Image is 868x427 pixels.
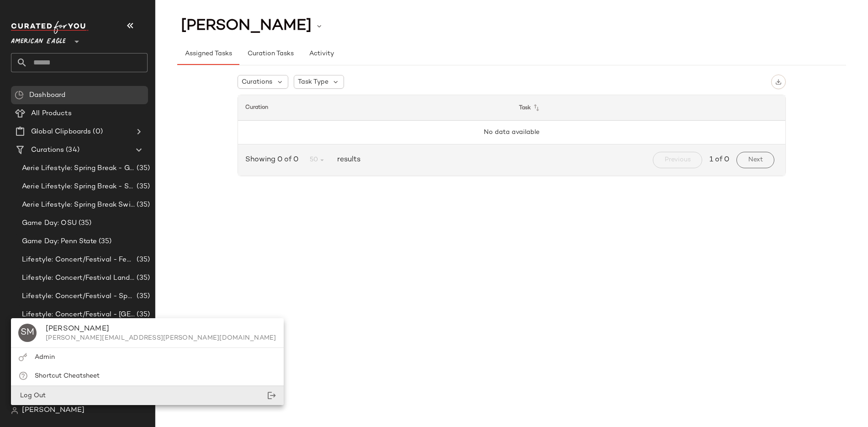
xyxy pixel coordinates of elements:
[97,236,112,247] span: (35)
[22,181,135,192] span: Aerie Lifestyle: Spring Break - Sporty
[135,310,150,320] span: (35)
[29,90,65,101] span: Dashboard
[512,95,785,121] th: Task
[185,50,232,58] span: Assigned Tasks
[309,50,334,58] span: Activity
[135,273,150,283] span: (35)
[22,255,135,265] span: Lifestyle: Concert/Festival - Femme
[709,155,729,165] span: 1 of 0
[181,17,312,35] span: [PERSON_NAME]
[64,145,79,155] span: (34)
[31,127,91,137] span: Global Clipboards
[11,21,89,34] img: cfy_white_logo.C9jOOHJF.svg
[15,91,24,100] img: svg%3e
[135,200,150,210] span: (35)
[22,218,77,229] span: Game Day: OSU
[31,145,64,155] span: Curations
[35,354,55,361] span: Admin
[238,95,512,121] th: Curation
[22,291,135,302] span: Lifestyle: Concert/Festival - Sporty
[135,255,150,265] span: (35)
[135,181,150,192] span: (35)
[333,155,360,165] span: results
[31,108,72,119] span: All Products
[238,121,785,144] td: No data available
[22,310,135,320] span: Lifestyle: Concert/Festival - [GEOGRAPHIC_DATA]
[11,407,18,414] img: svg%3e
[46,324,276,335] div: [PERSON_NAME]
[22,236,97,247] span: Game Day: Penn State
[46,335,276,342] div: [PERSON_NAME][EMAIL_ADDRESS][PERSON_NAME][DOMAIN_NAME]
[775,79,782,85] img: svg%3e
[21,326,35,340] span: SM
[22,163,135,174] span: Aerie Lifestyle: Spring Break - Girly/Femme
[22,405,85,416] span: [PERSON_NAME]
[247,50,293,58] span: Curation Tasks
[18,392,46,399] span: Log Out
[736,152,774,168] button: Next
[91,127,102,137] span: (0)
[11,31,66,48] span: American Eagle
[135,163,150,174] span: (35)
[245,155,302,165] span: Showing 0 of 0
[35,373,100,379] span: Shortcut Cheatsheet
[242,77,272,87] span: Curations
[77,218,92,229] span: (35)
[298,77,328,87] span: Task Type
[18,353,27,362] img: svg%3e
[22,200,135,210] span: Aerie Lifestyle: Spring Break Swimsuits Landing Page
[748,156,763,164] span: Next
[135,291,150,302] span: (35)
[22,273,135,283] span: Lifestyle: Concert/Festival Landing Page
